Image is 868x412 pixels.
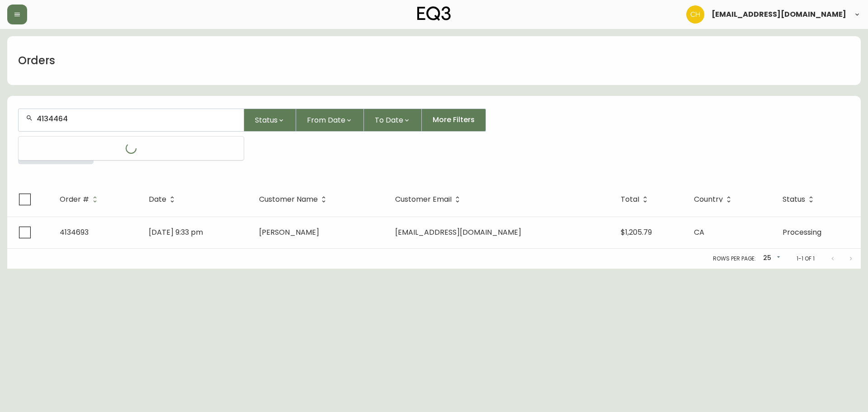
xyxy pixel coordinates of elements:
[60,195,101,204] span: Order #
[621,197,639,202] span: Total
[417,6,451,21] img: logo
[364,109,422,132] button: To Date
[686,5,704,24] img: 6288462cea190ebb98a2c2f3c744dd7e
[60,227,89,237] span: 4134693
[797,255,815,263] p: 1-1 of 1
[759,251,782,266] div: 25
[244,109,296,132] button: Status
[149,227,203,237] span: [DATE] 9:33 pm
[149,195,178,204] span: Date
[395,197,452,202] span: Customer Email
[259,197,318,202] span: Customer Name
[259,227,319,237] span: [PERSON_NAME]
[712,11,846,18] span: [EMAIL_ADDRESS][DOMAIN_NAME]
[395,195,463,204] span: Customer Email
[307,114,345,126] span: From Date
[783,227,821,237] span: Processing
[433,115,475,125] span: More Filters
[255,114,278,126] span: Status
[60,197,89,202] span: Order #
[694,195,735,204] span: Country
[621,227,652,237] span: $1,205.79
[422,109,486,132] button: More Filters
[375,114,403,126] span: To Date
[783,197,805,202] span: Status
[783,195,817,204] span: Status
[296,109,364,132] button: From Date
[395,227,521,237] span: [EMAIL_ADDRESS][DOMAIN_NAME]
[37,114,236,123] input: Search
[694,227,704,237] span: CA
[149,197,166,202] span: Date
[18,53,55,68] h1: Orders
[621,195,651,204] span: Total
[713,255,756,263] p: Rows per page:
[259,195,330,204] span: Customer Name
[694,197,723,202] span: Country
